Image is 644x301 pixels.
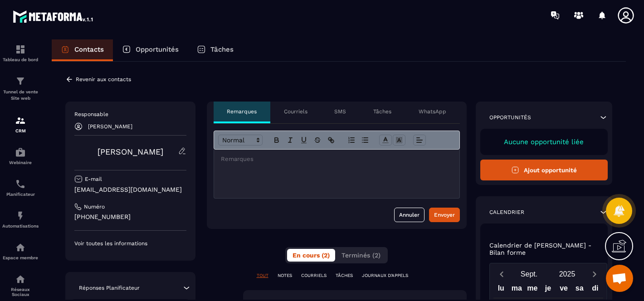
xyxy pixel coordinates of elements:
[15,179,26,189] img: scheduler
[13,8,94,24] img: logo
[2,204,39,235] a: automationsautomationsAutomatisations
[336,272,353,279] p: TÂCHES
[540,282,556,298] div: je
[606,265,633,292] a: Ouvrir le chat
[15,115,26,126] img: formation
[480,160,608,180] button: Ajout opportunité
[74,213,186,221] p: [PHONE_NUMBER]
[2,140,39,172] a: automationsautomationsWebinaire
[2,223,39,228] p: Automatisations
[15,274,26,285] img: social-network
[85,175,102,183] p: E-mail
[2,37,39,69] a: formationformationTableau de bord
[2,69,39,108] a: formationformationTunnel de vente Site web
[287,249,335,262] button: En cours (2)
[2,89,39,102] p: Tunnel de vente Site web
[2,128,39,133] p: CRM
[489,114,531,121] p: Opportunités
[429,208,460,222] button: Envoyer
[74,185,186,194] p: [EMAIL_ADDRESS][DOMAIN_NAME]
[113,39,188,61] a: Opportunités
[15,44,26,55] img: formation
[419,108,446,115] p: WhatsApp
[15,210,26,221] img: automations
[334,108,346,115] p: SMS
[373,108,391,115] p: Tâches
[2,287,39,297] p: Réseaux Sociaux
[489,209,524,216] p: Calendrier
[493,282,509,298] div: lu
[509,282,525,298] div: ma
[74,240,186,247] p: Voir toutes les informations
[188,39,243,61] a: Tâches
[2,57,39,62] p: Tableau de bord
[362,272,408,279] p: JOURNAUX D'APPELS
[342,252,381,259] span: Terminés (2)
[136,45,179,53] p: Opportunités
[257,272,268,279] p: TOUT
[2,235,39,267] a: automationsautomationsEspace membre
[278,272,292,279] p: NOTES
[510,266,548,282] button: Open months overlay
[284,108,307,115] p: Courriels
[15,147,26,158] img: automations
[76,76,131,83] p: Revenir aux contacts
[2,160,39,165] p: Webinaire
[15,76,26,87] img: formation
[587,282,603,298] div: di
[2,255,39,260] p: Espace membre
[227,108,257,115] p: Remarques
[586,268,603,280] button: Next month
[571,282,587,298] div: sa
[74,111,186,118] p: Responsable
[493,268,510,280] button: Previous month
[394,208,424,222] button: Annuler
[293,252,330,259] span: En cours (2)
[15,242,26,253] img: automations
[489,242,599,256] p: Calendrier de [PERSON_NAME] - Bilan forme
[2,108,39,140] a: formationformationCRM
[74,45,104,53] p: Contacts
[2,192,39,197] p: Planificateur
[434,210,455,219] div: Envoyer
[52,39,113,61] a: Contacts
[98,147,163,156] a: [PERSON_NAME]
[88,123,132,130] p: [PERSON_NAME]
[210,45,234,53] p: Tâches
[525,282,541,298] div: me
[489,138,599,146] p: Aucune opportunité liée
[2,172,39,204] a: schedulerschedulerPlanificateur
[301,272,327,279] p: COURRIELS
[79,284,140,291] p: Réponses Planificateur
[548,266,586,282] button: Open years overlay
[556,282,572,298] div: ve
[336,249,386,262] button: Terminés (2)
[84,203,105,210] p: Numéro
